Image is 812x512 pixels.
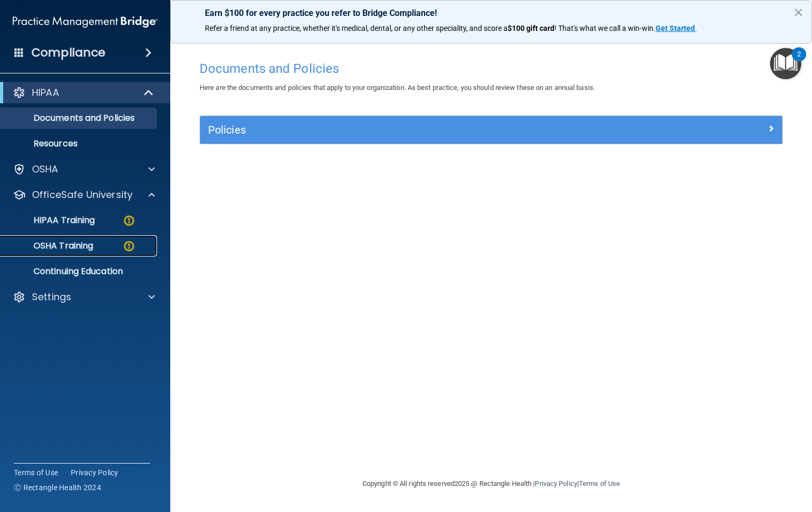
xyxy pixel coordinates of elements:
a: Privacy Policy [71,467,119,478]
img: warning-circle.0cc9ac19.png [122,214,136,227]
div: Copyright © All rights reserved 2025 @ Rectangle Health | | [297,467,685,501]
p: HIPAA [32,86,59,99]
a: Settings [13,291,155,303]
button: Close [793,4,803,21]
p: Documents and Policies [7,113,152,123]
a: HIPAA [13,86,154,99]
a: Terms of Use [14,467,58,478]
a: Privacy Policy [535,480,577,488]
a: Policies [208,121,774,138]
a: OfficeSafe University [13,188,155,201]
img: warning-circle.0cc9ac19.png [122,240,136,253]
p: Continuing Education [7,266,152,277]
p: HIPAA Training [7,215,95,226]
a: Get Started [656,24,697,32]
h5: Policies [208,124,629,136]
p: Settings [32,291,71,303]
p: OfficeSafe University [32,188,132,201]
p: OSHA Training [7,241,93,251]
p: Resources [7,138,152,149]
span: Refer a friend at any practice, whether it's medical, dental, or any other speciality, and score a [205,24,508,32]
div: 2 [797,54,801,68]
h4: Documents and Policies [200,62,783,76]
span: Here are the documents and policies that apply to your organization. As best practice, you should... [200,84,595,92]
p: Earn $100 for every practice you refer to Bridge Compliance! [205,8,777,18]
h4: Compliance [31,45,105,60]
a: Terms of Use [579,480,620,488]
img: PMB logo [13,11,158,32]
span: Ⓒ Rectangle Health 2024 [14,482,101,493]
span: ! That's what we call a win-win. [554,24,656,32]
button: Open Resource Center, 2 new notifications [770,48,801,79]
p: OSHA [32,163,59,176]
strong: $100 gift card [508,24,554,32]
a: OSHA [13,163,155,176]
strong: Get Started [656,24,695,32]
